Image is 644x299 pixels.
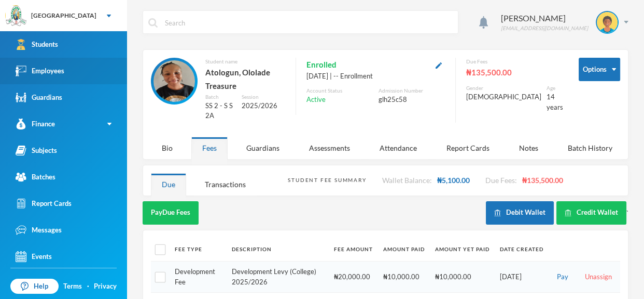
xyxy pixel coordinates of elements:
div: 2025/2026 [242,101,286,111]
div: SS 2 - S S 2A [205,101,234,121]
button: Edit [432,59,445,71]
div: Due [151,173,186,196]
div: Admission Number [379,87,445,95]
span: Wallet Balance: [382,176,431,185]
div: Account Status [306,87,373,95]
th: Description [227,238,329,262]
div: Fees [191,137,228,159]
div: [DEMOGRAPHIC_DATA] [466,92,541,102]
div: Finance [16,119,55,129]
div: Gender [466,84,541,92]
a: Privacy [94,281,117,292]
div: Guardians [16,92,62,103]
span: Enrolled [306,58,337,71]
div: Report Cards [436,137,500,159]
th: Fee Amount [329,238,378,262]
div: [PERSON_NAME] [501,12,588,24]
div: · [87,281,89,292]
div: glh25c58 [379,95,445,105]
a: Terms [63,281,82,292]
td: ₦20,000.00 [329,262,378,293]
td: [DATE] [495,262,549,293]
div: Student name [205,58,285,66]
div: Messages [16,225,62,236]
div: Report Cards [16,198,72,209]
div: Atologun, Ololade Treasure [205,66,285,93]
button: Debit Wallet [486,201,554,225]
div: ` [486,201,628,225]
img: STUDENT [597,12,618,33]
div: Guardians [235,137,290,159]
div: Batch History [557,137,623,159]
div: Age [547,84,563,92]
a: Help [10,279,59,294]
th: Amount Yet Paid [430,238,495,262]
button: Unassign [582,271,615,283]
th: Amount Paid [378,238,430,262]
div: ₦135,500.00 [466,66,563,79]
div: Attendance [369,137,428,159]
img: search [148,18,158,28]
div: Batch [205,93,234,101]
button: PayDue Fees [143,201,199,225]
th: Date Created [495,238,549,262]
div: Session [242,93,286,101]
div: [EMAIL_ADDRESS][DOMAIN_NAME] [501,24,588,32]
span: Active [306,95,326,105]
div: Subjects [16,145,57,156]
div: Batches [16,172,55,183]
div: Due Fees [466,58,563,66]
td: ₦10,000.00 [378,262,430,293]
td: Development Fee [170,262,227,293]
div: [GEOGRAPHIC_DATA] [31,11,96,20]
div: 14 years [547,92,563,112]
th: Fee Type [170,238,227,262]
div: Student Fee Summary [288,176,366,184]
div: Transactions [194,173,257,196]
td: Development Levy (College) 2025/2026 [227,262,329,293]
div: Students [16,39,58,50]
span: ₦5,100.00 [437,176,469,185]
img: logo [6,6,26,27]
input: Search [164,11,453,34]
button: Credit Wallet [556,201,626,225]
button: Pay [554,271,571,283]
div: [DATE] | -- Enrollment [306,71,445,82]
div: Events [16,251,52,262]
button: Options [579,58,620,81]
span: ₦135,500.00 [522,176,563,185]
div: Bio [151,137,184,159]
div: Assessments [298,137,361,159]
div: Employees [16,66,64,76]
img: STUDENT [153,60,195,102]
span: Due Fees: [485,176,516,185]
td: ₦10,000.00 [430,262,495,293]
div: Notes [508,137,549,159]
